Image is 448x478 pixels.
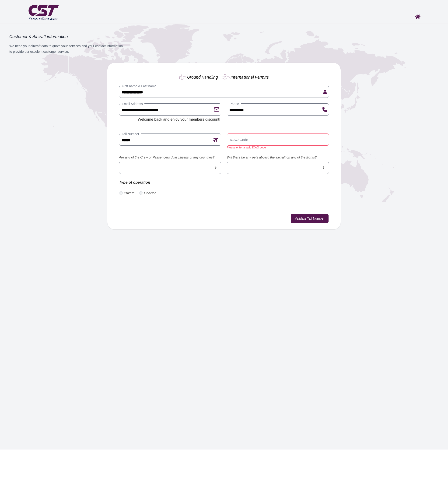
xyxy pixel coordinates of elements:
label: Charter [144,190,156,196]
p: Type of operation [119,179,221,186]
label: Private [124,190,135,196]
label: Will there be any pets aboard the aircraft on any of the flights? [227,155,329,160]
label: Are any of the Crew or Passengers dual citizens of any countries? [119,155,221,160]
label: ICAO Code [228,137,250,142]
label: International Permits [231,74,269,80]
label: Email Address [120,102,144,106]
label: First name & Last name [120,84,158,88]
p: Welcome back and enjoy your members discount! [138,116,220,123]
label: Ground Handling [187,74,218,80]
label: Tail Number [120,132,141,136]
button: Validate Tail Number [291,214,329,223]
div: Please enter a valid ICAO code [227,146,329,149]
label: Phone [228,102,241,106]
img: CST Flight Services logo [27,3,60,21]
img: Home [415,14,420,19]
